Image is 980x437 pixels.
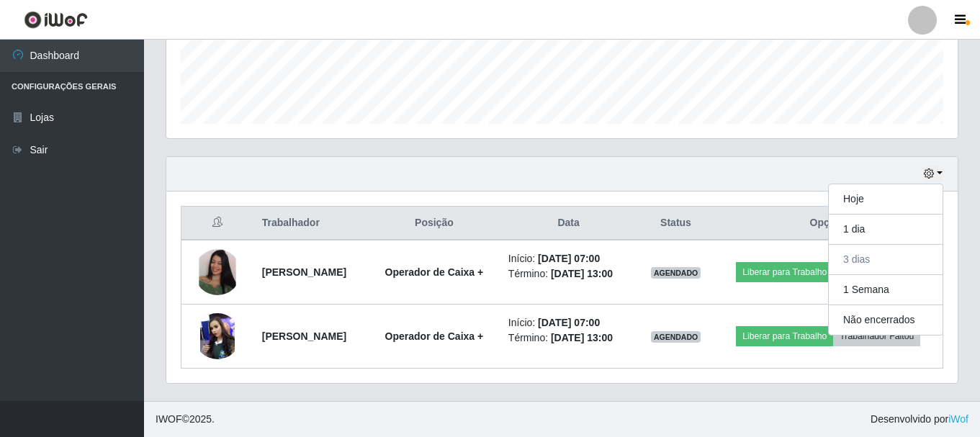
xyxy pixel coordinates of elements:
img: 1756995127337.jpeg [194,313,240,359]
img: CoreUI Logo [24,11,88,29]
button: 1 Semana [829,275,943,305]
span: AGENDADO [651,267,701,279]
strong: Operador de Caixa + [385,330,484,342]
button: Hoje [829,184,943,215]
button: 1 dia [829,215,943,245]
span: © 2025 . [156,412,215,427]
strong: [PERSON_NAME] [262,266,346,278]
li: Término: [508,330,629,346]
time: [DATE] 07:00 [538,253,600,264]
time: [DATE] 13:00 [551,332,613,343]
a: iWof [948,413,968,425]
th: Trabalhador [253,207,369,240]
th: Data [500,207,638,240]
button: Trabalhador Faltou [833,326,920,346]
button: Liberar para Trabalho [736,262,833,282]
img: 1756749190909.jpeg [194,249,240,295]
time: [DATE] 07:00 [538,317,600,328]
button: Liberar para Trabalho [736,326,833,346]
li: Início: [508,251,629,266]
th: Status [637,207,714,240]
li: Término: [508,266,629,281]
button: Não encerrados [829,305,943,335]
span: AGENDADO [651,331,701,343]
button: 3 dias [829,245,943,275]
span: Desenvolvido por [871,412,968,427]
time: [DATE] 13:00 [551,268,613,279]
li: Início: [508,315,629,330]
th: Opções [714,207,943,240]
strong: [PERSON_NAME] [262,330,346,342]
strong: Operador de Caixa + [385,266,484,278]
span: IWOF [156,413,182,425]
th: Posição [369,207,500,240]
